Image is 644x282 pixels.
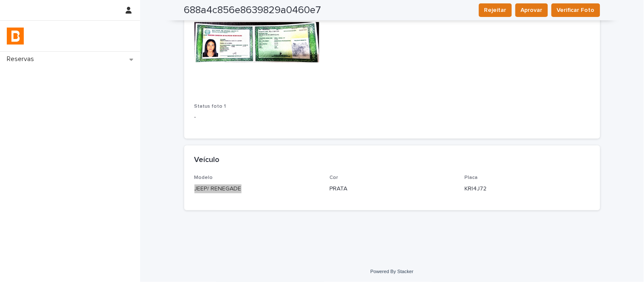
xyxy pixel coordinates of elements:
p: - [194,113,320,122]
a: Powered By Stacker [371,269,413,274]
h2: Veículo [194,156,220,165]
p: PRATA [329,184,455,193]
img: zVaNuJHRTjyIjT5M9Xd5 [7,28,24,45]
span: Status foto 1 [194,104,226,109]
span: Aprovar [521,6,543,14]
span: Cor [329,175,338,180]
span: Rejeitar [484,6,506,14]
button: Verificar Foto [551,3,600,17]
p: KRI4J72 [465,184,590,193]
span: Placa [465,175,478,180]
h2: 688a4c856e8639829a0460e7 [184,4,321,17]
p: JEEP/ RENEGADE [194,184,320,193]
button: Rejeitar [479,3,512,17]
span: Modelo [194,175,213,180]
span: Verificar Foto [557,6,595,14]
button: Aprovar [515,3,548,17]
p: Reservas [3,55,41,63]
